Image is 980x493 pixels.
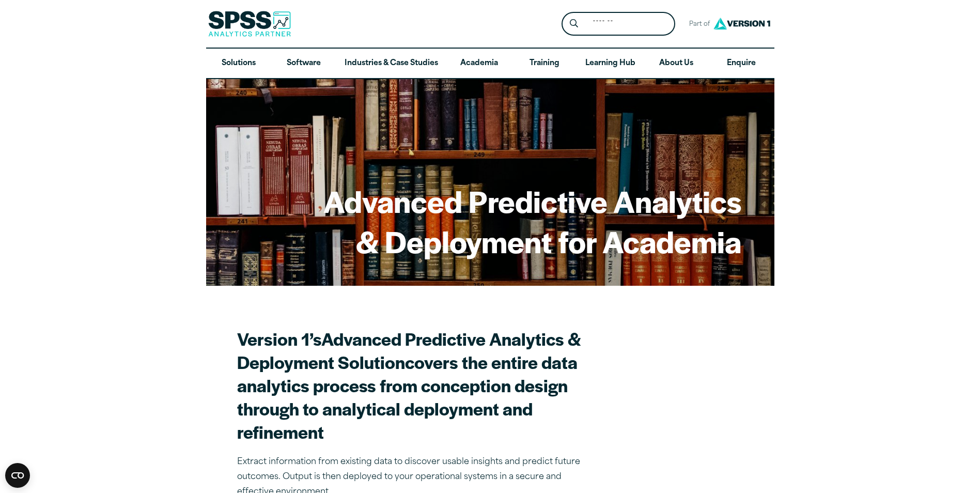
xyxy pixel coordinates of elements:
svg: Search magnifying glass icon [570,19,578,28]
a: Training [511,49,577,79]
h1: Advanced Predictive Analytics & Deployment for Academia [323,181,741,261]
a: Software [271,49,336,79]
button: Search magnifying glass icon [564,14,583,34]
span: Part of [683,17,711,32]
a: Industries & Case Studies [336,49,446,79]
button: Open CMP widget [5,463,30,488]
h2: Version 1’s covers the entire data analytics process from conception design through to analytical... [237,327,582,443]
a: Academia [446,49,511,79]
img: Version1 Logo [711,14,773,33]
a: About Us [644,49,709,79]
form: Site Header Search Form [562,12,675,36]
a: Learning Hub [577,49,644,79]
a: Solutions [206,49,271,79]
img: SPSS Analytics Partner [208,11,291,37]
strong: Advanced Predictive Analytics & Deployment Solution [237,326,581,374]
nav: Desktop version of site main menu [206,49,774,79]
a: Enquire [709,49,774,79]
